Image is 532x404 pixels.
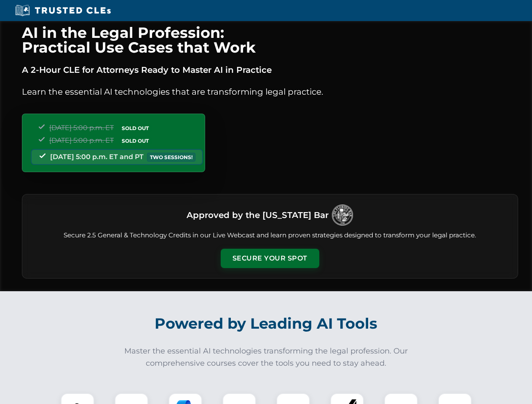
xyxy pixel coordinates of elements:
p: Secure 2.5 General & Technology Credits in our Live Webcast and learn proven strategies designed ... [32,231,508,240]
h1: AI in the Legal Profession: Practical Use Cases that Work [22,25,518,55]
span: SOLD OUT [119,136,152,145]
img: Logo [332,205,353,226]
span: [DATE] 5:00 p.m. ET [49,124,114,132]
p: A 2-Hour CLE for Attorneys Ready to Master AI in Practice [22,63,518,77]
span: SOLD OUT [119,124,152,133]
h2: Powered by Leading AI Tools [33,309,500,338]
img: Trusted CLEs [13,4,113,17]
button: Secure Your Spot [221,249,319,268]
p: Learn the essential AI technologies that are transforming legal practice. [22,85,518,98]
span: [DATE] 5:00 p.m. ET [49,136,114,144]
h3: Approved by the [US_STATE] Bar [187,207,329,223]
p: Master the essential AI technologies transforming the legal profession. Our comprehensive courses... [119,345,414,369]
